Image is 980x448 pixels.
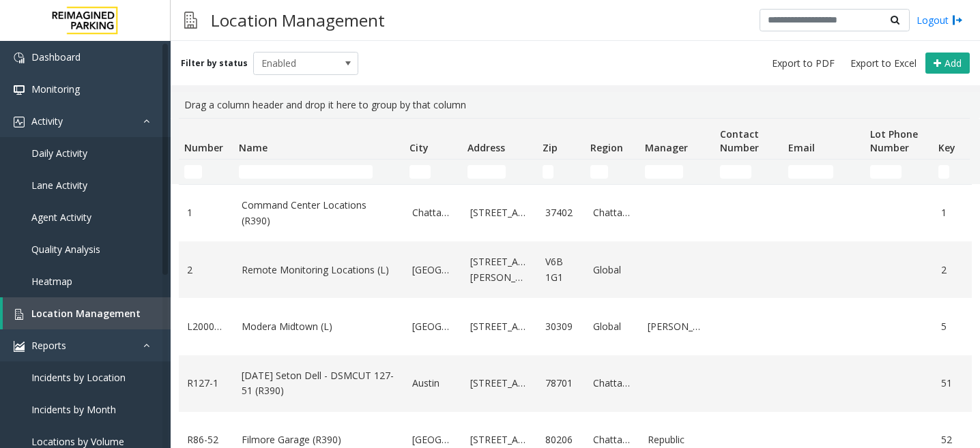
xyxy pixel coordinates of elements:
img: 'icon' [14,117,25,128]
a: 51 [941,376,972,391]
a: Global [593,263,631,278]
td: Contact Number Filter [715,160,783,184]
input: Key Filter [938,165,949,179]
input: Lot Phone Number Filter [870,165,902,179]
input: City Filter [409,165,431,179]
a: Modera Midtown (L) [242,319,396,334]
a: [GEOGRAPHIC_DATA] [412,319,454,334]
a: R86-52 [187,432,225,447]
a: Chattanooga [593,205,631,220]
a: Republic [648,432,706,447]
span: Heatmap [31,275,72,288]
a: [GEOGRAPHIC_DATA] [412,263,454,278]
a: 2 [941,263,972,278]
td: Zip Filter [537,160,585,184]
span: Export to PDF [772,57,835,70]
a: [STREET_ADDRESS] [470,432,529,447]
span: Region [590,141,623,154]
a: Command Center Locations (R390) [242,198,396,228]
a: 5 [941,319,972,334]
a: [STREET_ADDRESS][PERSON_NAME] [470,254,529,285]
img: 'icon' [14,341,25,352]
a: 30309 [545,319,577,334]
span: Incidents by Month [31,403,116,416]
span: Reports [31,339,66,352]
a: 78701 [545,376,577,391]
label: Filter by status [181,57,248,70]
span: Dashboard [31,50,81,63]
span: Quality Analysis [31,243,100,256]
a: Chattanooga [593,432,631,447]
a: 37402 [545,205,577,220]
img: logout [952,13,963,27]
a: 80206 [545,432,577,447]
span: Add [945,57,962,70]
input: Number Filter [184,165,202,179]
a: R127-1 [187,376,225,391]
a: Location Management [3,297,171,329]
span: Export to Excel [850,57,917,70]
span: Incidents by Location [31,371,126,384]
img: 'icon' [14,85,25,95]
a: Remote Monitoring Locations (L) [242,263,396,278]
input: Address Filter [467,165,506,179]
img: 'icon' [14,53,25,63]
input: Manager Filter [645,165,683,179]
td: Name Filter [233,160,404,184]
a: 1 [941,205,972,220]
td: Number Filter [179,160,233,184]
span: Contact Number [720,128,759,154]
span: Name [239,141,268,154]
div: Drag a column header and drop it here to group by that column [179,92,972,118]
td: Address Filter [462,160,537,184]
a: Global [593,319,631,334]
input: Region Filter [590,165,608,179]
a: [STREET_ADDRESS] [470,205,529,220]
a: [STREET_ADDRESS] [470,319,529,334]
button: Export to PDF [766,54,840,73]
a: Chattanooga [412,205,454,220]
a: [PERSON_NAME] [648,319,706,334]
a: Austin [412,376,454,391]
span: City [409,141,429,154]
a: Chattanooga [593,376,631,391]
span: Lane Activity [31,179,87,192]
span: Enabled [254,53,337,74]
td: Email Filter [783,160,865,184]
span: Location Management [31,307,141,320]
td: Region Filter [585,160,639,184]
span: Zip [543,141,558,154]
button: Export to Excel [845,54,922,73]
input: Email Filter [788,165,833,179]
span: Email [788,141,815,154]
input: Zip Filter [543,165,553,179]
a: Logout [917,13,963,27]
span: Activity [31,115,63,128]
a: Filmore Garage (R390) [242,432,396,447]
td: City Filter [404,160,462,184]
span: Manager [645,141,688,154]
td: Manager Filter [639,160,715,184]
span: Key [938,141,955,154]
span: Daily Activity [31,147,87,160]
button: Add [925,53,970,74]
span: Monitoring [31,83,80,95]
a: 1 [187,205,225,220]
input: Name Filter [239,165,373,179]
span: Locations by Volume [31,435,124,448]
span: Lot Phone Number [870,128,918,154]
span: Address [467,141,505,154]
a: 52 [941,432,972,447]
a: [DATE] Seton Dell - DSMCUT 127-51 (R390) [242,368,396,399]
a: [GEOGRAPHIC_DATA] [412,432,454,447]
h3: Location Management [204,3,392,37]
span: Number [184,141,223,154]
a: [STREET_ADDRESS] [470,376,529,391]
td: Lot Phone Number Filter [865,160,933,184]
input: Contact Number Filter [720,165,751,179]
img: pageIcon [184,3,197,37]
a: L20000500 [187,319,225,334]
span: Agent Activity [31,211,91,224]
a: V6B 1G1 [545,254,577,285]
img: 'icon' [14,309,25,320]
